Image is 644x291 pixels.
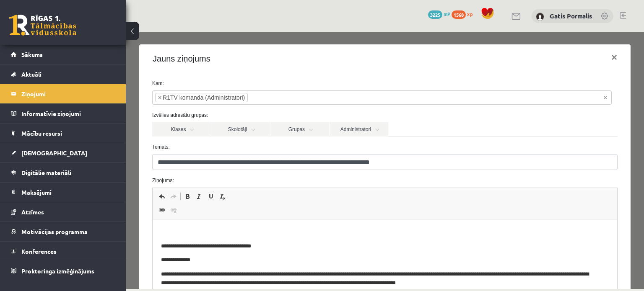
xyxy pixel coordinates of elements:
[20,79,498,87] label: Izvēlies adresātu grupas:
[42,159,54,170] a: Atkārtot (vadīšanas taustiņš+Y)
[479,13,498,37] button: ×
[21,247,57,255] span: Konferences
[11,143,115,162] a: [DEMOGRAPHIC_DATA]
[42,173,54,183] a: Atsaistīt
[21,70,42,78] span: Aktuāli
[26,90,85,104] a: Klases
[11,242,115,261] a: Konferences
[444,10,450,17] span: mP
[21,228,88,235] span: Motivācijas programma
[91,159,103,170] a: Noņemt stilus
[27,187,491,271] iframe: Bagātinātā teksta redaktors, wiswyg-editor-47433799133880-1760537924-882
[9,15,76,36] a: Rīgas 1. Tālmācības vidusskola
[21,104,115,123] legend: Informatīvie ziņojumi
[550,12,592,20] a: Gatis Pormalis
[32,61,36,70] span: ×
[428,10,450,17] a: 3225 mP
[21,169,71,176] span: Digitālie materiāli
[21,51,43,58] span: Sākums
[21,149,87,157] span: [DEMOGRAPHIC_DATA]
[79,159,91,170] a: Pasvītrojums (vadīšanas taustiņš+U)
[11,64,115,84] a: Aktuāli
[20,47,498,55] label: Kam:
[68,159,79,170] a: Slīpraksts (vadīšanas taustiņš+I)
[11,45,115,64] a: Sākums
[478,61,481,70] span: Noņemt visus vienumus
[21,84,115,103] legend: Ziņojumi
[11,84,115,103] a: Ziņojumi
[21,267,94,275] span: Proktoringa izmēģinājums
[452,10,466,19] span: 1568
[30,159,42,170] a: Atcelt (vadīšanas taustiņš+Z)
[11,124,115,143] a: Mācību resursi
[11,261,115,281] a: Proktoringa izmēģinājums
[21,129,62,137] span: Mācību resursi
[11,202,115,221] a: Atzīmes
[428,10,442,19] span: 3225
[56,159,68,170] a: Treknraksts (vadīšanas taustiņš+B)
[20,111,498,118] label: Temats:
[86,90,144,104] a: Skolotāji
[27,20,85,33] h4: Jauns ziņojums
[21,208,44,216] span: Atzīmes
[204,90,262,104] a: Administratori
[30,173,42,183] a: Saite (vadīšanas taustiņš+K)
[11,104,115,123] a: Informatīvie ziņojumi
[467,10,473,17] span: xp
[21,183,115,202] legend: Maksājumi
[11,163,115,182] a: Digitālie materiāli
[29,61,122,70] li: R1TV komanda (Administratori)
[536,13,544,21] img: Gatis Pormalis
[11,183,115,202] a: Maksājumi
[20,144,498,152] label: Ziņojums:
[145,90,203,104] a: Grupas
[11,222,115,241] a: Motivācijas programma
[452,10,477,17] a: 1568 xp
